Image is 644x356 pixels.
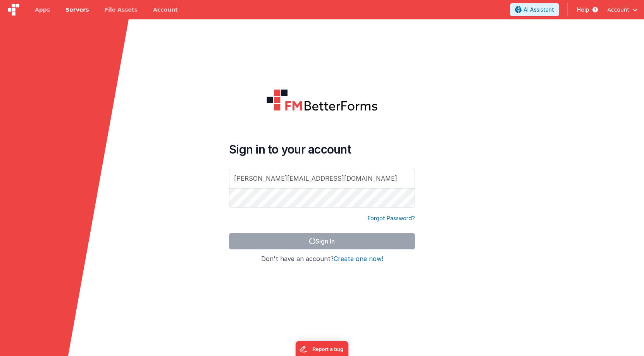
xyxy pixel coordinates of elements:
[510,3,559,16] button: AI Assistant
[105,6,138,14] span: File Assets
[607,6,638,14] button: Account
[229,169,415,188] input: Email Address
[229,233,415,249] button: Sign In
[35,6,50,14] span: Apps
[229,256,415,263] h4: Don't have an account?
[229,142,415,156] h4: Sign in to your account
[523,6,554,14] span: AI Assistant
[577,6,589,14] span: Help
[368,214,415,222] a: Forgot Password?
[607,6,629,14] span: Account
[65,6,89,14] span: Servers
[334,256,383,263] button: Create one now!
